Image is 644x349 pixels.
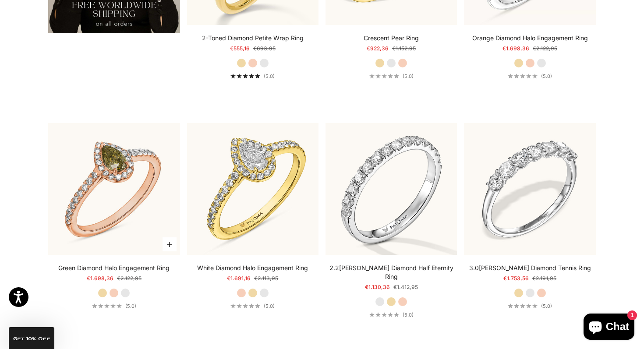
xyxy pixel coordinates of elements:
a: 5.0 out of 5.0 stars(5.0) [230,303,275,309]
compare-at-price: €2.122,95 [117,274,142,283]
span: (5.0) [264,303,275,309]
div: 5.0 out of 5.0 stars [369,312,399,317]
img: #YellowGold [187,123,318,254]
compare-at-price: €693,95 [253,44,276,53]
div: 5.0 out of 5.0 stars [369,74,399,78]
sale-price: €1.753,56 [503,274,529,283]
span: (5.0) [403,73,414,79]
compare-at-price: €2.122,95 [533,44,557,53]
span: GET 10% Off [13,337,50,341]
div: 5.0 out of 5.0 stars [230,74,260,78]
a: 2-Toned Diamond Petite Wrap Ring [202,34,304,42]
span: (5.0) [125,303,136,309]
sale-price: €1.691,16 [227,274,251,283]
span: (5.0) [403,312,414,318]
a: 3.0[PERSON_NAME] Diamond Tennis Ring [469,264,591,272]
a: Orange Diamond Halo Engagement Ring [472,34,588,42]
sale-price: €555,16 [230,44,250,53]
a: 5.0 out of 5.0 stars(5.0) [369,312,414,318]
a: 5.0 out of 5.0 stars(5.0) [230,73,275,79]
compare-at-price: €1.412,95 [393,283,418,292]
span: (5.0) [541,73,552,79]
inbox-online-store-chat: Shopify online store chat [581,314,637,342]
div: 5.0 out of 5.0 stars [230,303,260,308]
div: 5.0 out of 5.0 stars [92,303,122,308]
compare-at-price: €2.113,95 [254,274,278,283]
sale-price: €1.698,36 [87,274,113,283]
a: White Diamond Halo Engagement Ring [197,264,308,272]
sale-price: €1.698,36 [502,44,529,53]
span: (5.0) [264,73,275,79]
a: 5.0 out of 5.0 stars(5.0) [92,303,136,309]
img: #WhiteGold [326,123,457,254]
span: (5.0) [541,303,552,309]
compare-at-price: €2.191,95 [532,274,556,283]
a: Green Diamond Halo Engagement Ring [58,264,170,272]
div: GET 10% Off [9,327,54,349]
compare-at-price: €1.152,95 [392,44,416,53]
div: 5.0 out of 5.0 stars [508,303,538,308]
a: 5.0 out of 5.0 stars(5.0) [508,73,552,79]
img: 3.0mm White Diamond Tennis Ring [464,123,595,254]
a: #YellowGold #WhiteGold #RoseGold [464,123,595,254]
sale-price: €1.130,36 [365,283,390,292]
sale-price: €922,36 [367,44,389,53]
a: 5.0 out of 5.0 stars(5.0) [369,73,414,79]
a: Crescent Pear Ring [364,34,419,42]
div: 5.0 out of 5.0 stars [508,74,538,78]
a: 2.2[PERSON_NAME] Diamond Half Eternity Ring [326,264,457,281]
a: 5.0 out of 5.0 stars(5.0) [508,303,552,309]
img: #RoseGold [48,123,180,254]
